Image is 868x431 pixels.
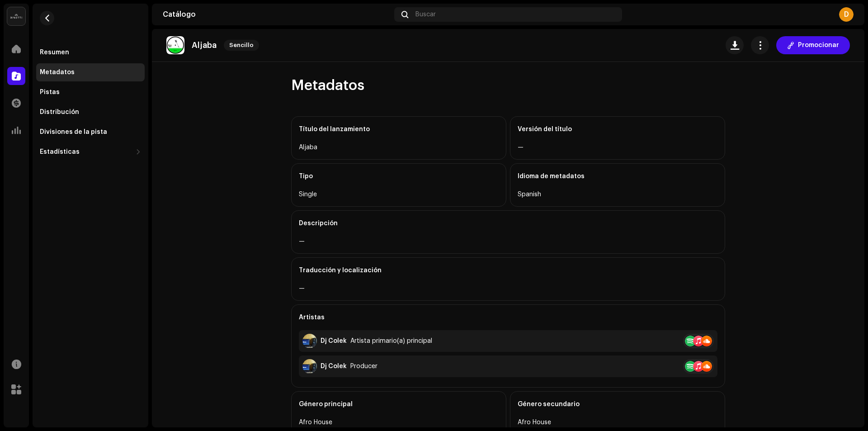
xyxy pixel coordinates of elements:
[224,40,259,51] span: Sencillo
[36,83,145,101] re-m-nav-item: Pistas
[321,363,347,370] div: Dj Colek
[302,359,317,374] img: 713313ff-5242-42d1-b55d-3956e12482e1
[40,148,80,156] div: Estadísticas
[350,337,432,345] div: Artista primario(a) principal
[518,392,717,417] div: Género secundario
[299,258,717,283] div: Traducción y localización
[299,305,717,330] div: Artistas
[518,189,717,200] div: Spanish
[40,128,107,136] div: Divisiones de la pista
[299,164,499,189] div: Tipo
[40,109,79,116] div: Distribución
[36,123,145,141] re-m-nav-item: Divisiones de la pista
[40,89,60,96] div: Pistas
[299,189,499,200] div: Single
[839,7,854,22] div: D
[299,236,717,247] div: —
[192,41,217,50] p: Aljaba
[40,69,75,76] div: Metadatos
[36,63,145,81] re-m-nav-item: Metadatos
[291,76,364,95] span: Metadatos
[40,49,69,56] div: Resumen
[302,334,317,348] img: 713313ff-5242-42d1-b55d-3956e12482e1
[776,36,850,54] button: Promocionar
[798,36,839,54] span: Promocionar
[36,103,145,121] re-m-nav-item: Distribución
[415,11,436,18] span: Buscar
[299,142,499,153] div: Aljaba
[518,117,717,142] div: Versión del título
[299,117,499,142] div: Título del lanzamiento
[518,142,717,153] div: —
[36,43,145,62] re-m-nav-item: Resumen
[321,337,347,345] div: Dj Colek
[299,392,499,417] div: Género principal
[518,417,717,428] div: Afro House
[163,11,391,18] div: Catálogo
[7,7,25,25] img: 02a7c2d3-3c89-4098-b12f-2ff2945c95ee
[299,417,499,428] div: Afro House
[299,283,717,294] div: —
[166,36,184,54] img: bb9f66aa-8343-4037-99f7-cabb080350ab
[518,164,717,189] div: Idioma de metadatos
[299,211,717,236] div: Descripción
[350,363,377,370] div: Producer
[36,143,145,161] re-m-nav-dropdown: Estadísticas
